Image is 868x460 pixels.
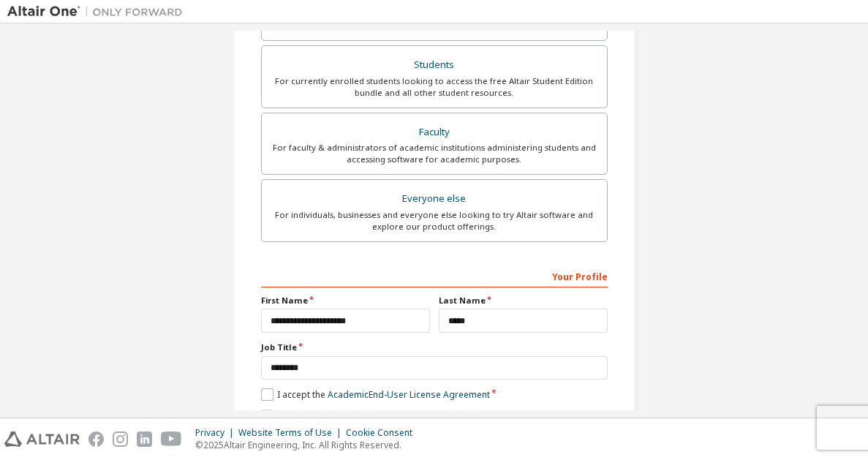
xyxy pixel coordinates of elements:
label: I would like to receive marketing emails from Altair [261,410,488,422]
div: Faculty [271,122,598,143]
label: First Name [261,295,430,306]
img: altair_logo.svg [4,431,80,447]
div: For currently enrolled students looking to access the free Altair Student Edition bundle and all ... [271,75,598,99]
div: Privacy [195,427,238,439]
label: Job Title [261,342,608,353]
div: Website Terms of Use [238,427,346,439]
div: Everyone else [271,189,598,209]
img: linkedin.svg [137,431,152,447]
div: Your Profile [261,264,608,287]
label: Last Name [439,295,608,306]
img: Altair One [7,4,190,19]
div: Students [271,55,598,75]
img: facebook.svg [88,431,104,447]
a: Academic End-User License Agreement [328,388,490,401]
div: For faculty & administrators of academic institutions administering students and accessing softwa... [271,142,598,165]
div: Cookie Consent [346,427,421,439]
img: youtube.svg [161,431,182,447]
label: I accept the [261,388,490,401]
p: © 2025 Altair Engineering, Inc. All Rights Reserved. [195,439,421,451]
div: For individuals, businesses and everyone else looking to try Altair software and explore our prod... [271,209,598,233]
img: instagram.svg [113,431,128,447]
